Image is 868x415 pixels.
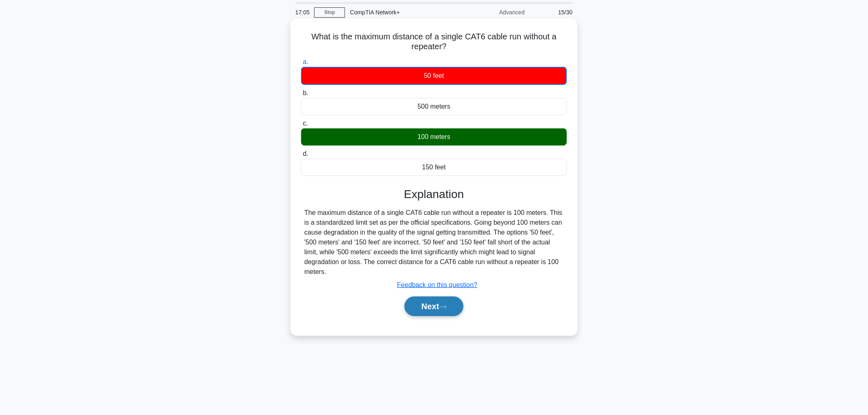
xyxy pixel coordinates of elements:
h5: What is the maximum distance of a single CAT6 cable run without a repeater? [300,32,568,52]
span: d. [303,150,308,157]
div: CompTIA Network+ [345,4,458,21]
div: 15/30 [530,4,578,21]
h3: Explanation [306,187,562,201]
a: Feedback on this question? [397,281,477,288]
div: 150 feet [301,159,567,176]
div: Advanced [458,4,530,21]
a: Stop [314,7,345,18]
span: a. [303,58,308,65]
span: b. [303,89,308,96]
div: 100 meters [301,128,567,146]
div: The maximum distance of a single CAT6 cable run without a repeater is 100 meters. This is a stand... [304,208,564,277]
span: c. [303,120,308,127]
div: 17:05 [290,4,314,21]
button: Next [404,296,463,316]
div: 50 feet [301,67,567,85]
div: 500 meters [301,98,567,115]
